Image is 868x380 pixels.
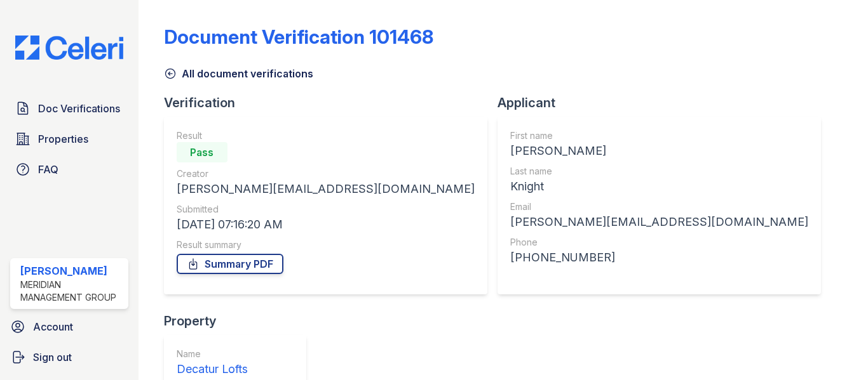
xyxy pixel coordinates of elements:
[510,200,808,213] div: Email
[5,314,133,339] a: Account
[177,348,262,360] div: Name
[177,216,475,233] div: [DATE] 07:16:20 AM
[177,129,475,142] div: Result
[177,360,262,378] div: Decatur Lofts
[510,236,808,249] div: Phone
[177,254,283,274] a: Summary PDF
[510,178,808,195] div: Knight
[177,180,475,198] div: [PERSON_NAME][EMAIL_ADDRESS][DOMAIN_NAME]
[10,126,128,152] a: Properties
[177,142,227,162] div: Pass
[164,25,433,48] div: Document Verification 101468
[164,312,316,330] div: Property
[38,131,88,147] span: Properties
[177,167,475,180] div: Creator
[510,249,808,266] div: [PHONE_NUMBER]
[38,162,58,177] span: FAQ
[5,344,133,370] a: Sign out
[177,203,475,216] div: Submitted
[10,96,128,121] a: Doc Verifications
[510,142,808,160] div: [PERSON_NAME]
[20,263,123,278] div: [PERSON_NAME]
[498,94,831,112] div: Applicant
[5,36,133,60] img: CE_Logo_Blue-a8612792a0a2168367f1c8372b55b34899dd931a85d93a1a3d3e32e68fde9ad4.png
[510,165,808,178] div: Last name
[510,129,808,142] div: First name
[177,348,262,378] a: Name Decatur Lofts
[177,239,475,251] div: Result summary
[164,94,498,112] div: Verification
[164,66,313,81] a: All document verifications
[33,319,73,334] span: Account
[38,101,120,116] span: Doc Verifications
[33,350,72,365] span: Sign out
[510,213,808,231] div: [PERSON_NAME][EMAIL_ADDRESS][DOMAIN_NAME]
[10,157,128,182] a: FAQ
[20,278,123,304] div: Meridian Management Group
